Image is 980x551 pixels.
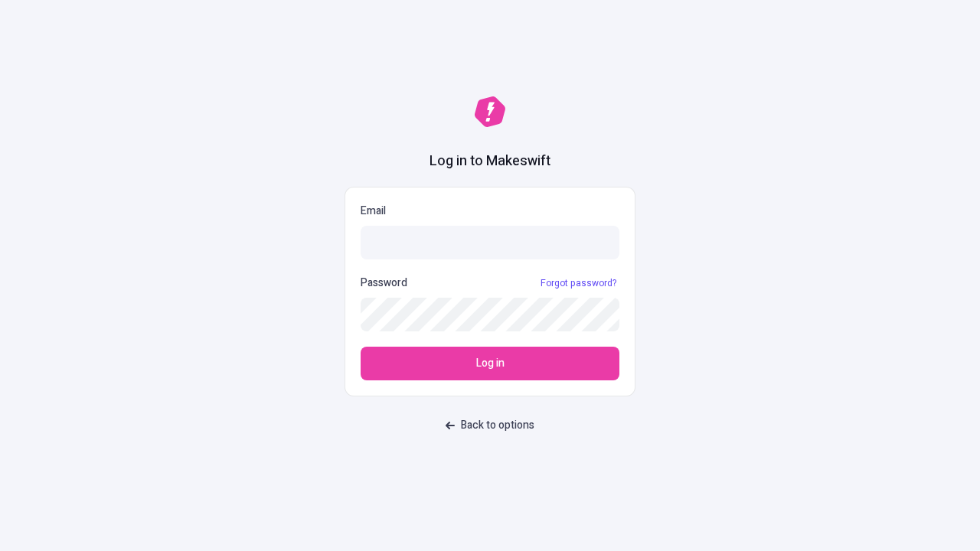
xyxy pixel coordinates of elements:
[436,412,544,439] button: Back to options
[537,277,619,289] a: Forgot password?
[361,203,619,220] p: Email
[361,226,619,259] input: Email
[430,152,550,171] h1: Log in to Makeswift
[476,355,505,372] span: Log in
[361,275,407,292] p: Password
[361,347,619,380] button: Log in
[461,417,534,434] span: Back to options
